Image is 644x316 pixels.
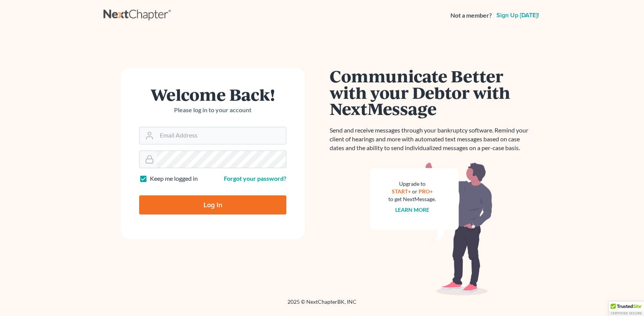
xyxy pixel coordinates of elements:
p: Send and receive messages through your bankruptcy software. Remind your client of hearings and mo... [330,126,533,152]
a: Sign up [DATE]! [495,12,540,18]
span: or [412,188,417,195]
a: START+ [392,188,411,195]
h1: Communicate Better with your Debtor with NextMessage [330,68,533,117]
strong: Not a member? [450,11,492,20]
label: Keep me logged in [150,174,198,183]
input: Log In [139,195,286,214]
div: Upgrade to [388,180,436,188]
img: nextmessage_bg-59042aed3d76b12b5cd301f8e5b87938c9018125f34e5fa2b7a6b67550977c72.svg [370,162,493,296]
input: Email Address [157,127,286,144]
div: to get NextMessage. [388,195,436,203]
a: PRO+ [419,188,433,195]
h1: Welcome Back! [139,86,286,103]
div: 2025 © NextChapterBK, INC [103,298,540,312]
div: TrustedSite Certified [609,301,644,316]
a: Forgot your password? [224,175,286,182]
a: Learn more [395,206,429,213]
p: Please log in to your account [139,106,286,115]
